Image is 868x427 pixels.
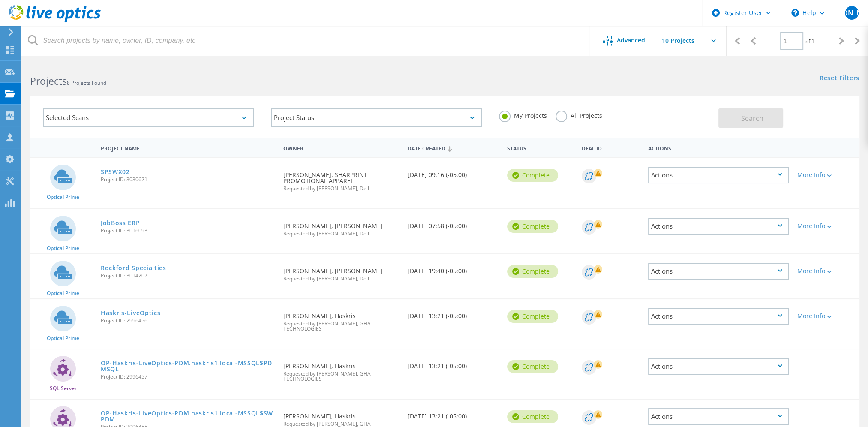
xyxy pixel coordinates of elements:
[47,336,79,341] span: Optical Prime
[279,254,403,290] div: [PERSON_NAME], [PERSON_NAME]
[47,195,79,200] span: Optical Prime
[43,108,254,127] div: Selected Scans
[21,26,590,56] input: Search projects by name, owner, ID, company, etc
[797,172,855,178] div: More Info
[47,291,79,296] span: Optical Prime
[718,108,783,128] button: Search
[279,209,403,245] div: [PERSON_NAME], [PERSON_NAME]
[791,9,799,17] svg: \n
[283,186,399,191] span: Requested by [PERSON_NAME], Dell
[648,263,789,280] div: Actions
[499,111,547,119] label: My Projects
[727,26,744,56] div: |
[403,209,503,238] div: [DATE] 07:58 (-05:00)
[556,111,602,119] label: All Projects
[101,318,275,323] span: Project ID: 2996456
[403,158,503,186] div: [DATE] 09:16 (-05:00)
[67,79,106,87] span: 8 Projects Found
[101,410,275,422] a: OP-Haskris-LiveOptics-PDM.haskris1.local-MSSQL$SWPDM
[101,228,275,233] span: Project ID: 3016093
[101,360,275,372] a: OP-Haskris-LiveOptics-PDM.haskris1.local-MSSQL$PDMSQL
[279,349,403,390] div: [PERSON_NAME], Haskris
[279,140,403,156] div: Owner
[403,140,503,156] div: Date Created
[283,321,399,331] span: Requested by [PERSON_NAME], GHA TECHNOLOGIES
[279,158,403,200] div: [PERSON_NAME], SHARPRINT PROMOTIONAL APPAREL
[617,37,645,43] span: Advanced
[403,349,503,378] div: [DATE] 13:21 (-05:00)
[805,38,814,45] span: of 1
[9,18,101,24] a: Live Optics Dashboard
[797,268,855,274] div: More Info
[271,108,482,127] div: Project Status
[507,220,558,233] div: Complete
[283,231,399,236] span: Requested by [PERSON_NAME], Dell
[503,140,577,156] div: Status
[101,273,275,278] span: Project ID: 3014207
[283,371,399,382] span: Requested by [PERSON_NAME], GHA TECHNOLOGIES
[283,276,399,281] span: Requested by [PERSON_NAME], Dell
[820,75,859,82] a: Reset Filters
[101,374,275,379] span: Project ID: 2996457
[797,223,855,229] div: More Info
[507,265,558,278] div: Complete
[507,169,558,182] div: Complete
[101,169,130,175] a: SPSWX02
[644,140,793,156] div: Actions
[101,177,275,182] span: Project ID: 3030621
[648,218,789,235] div: Actions
[577,140,644,156] div: Deal Id
[507,410,558,423] div: Complete
[101,310,161,316] a: Haskris-LiveOptics
[507,360,558,373] div: Complete
[279,299,403,340] div: [PERSON_NAME], Haskris
[403,299,503,328] div: [DATE] 13:21 (-05:00)
[797,313,855,319] div: More Info
[101,220,140,226] a: JobBoss ERP
[648,358,789,375] div: Actions
[47,246,79,251] span: Optical Prime
[648,308,789,325] div: Actions
[648,408,789,425] div: Actions
[101,265,166,271] a: Rockford Specialties
[50,386,77,391] span: SQL Server
[850,26,868,56] div: |
[403,254,503,283] div: [DATE] 19:40 (-05:00)
[648,167,789,183] div: Actions
[507,310,558,323] div: Complete
[741,114,763,123] span: Search
[96,140,279,156] div: Project Name
[30,74,67,88] b: Projects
